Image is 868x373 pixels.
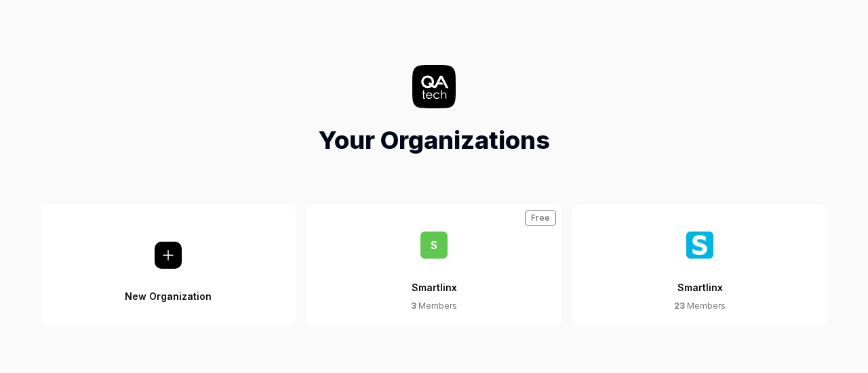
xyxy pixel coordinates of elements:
img: Smartlinx Logo [686,232,713,259]
div: Members [411,300,457,312]
button: New Organization [41,204,296,326]
div: Free [525,210,556,226]
span: S [420,232,448,259]
div: Smartlinx [677,259,723,300]
div: New Organization [125,269,212,303]
div: Members [674,300,726,312]
div: Smartlinx [412,259,457,300]
span: 3 [411,301,416,311]
h1: Your Organizations [318,122,550,158]
span: 23 [674,301,685,311]
button: Smartlinx23 Members [572,204,827,326]
a: Smartlinx LogoSmartlinx23 Members [572,204,827,326]
button: SSmartlinx3 MembersFree [307,204,561,326]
